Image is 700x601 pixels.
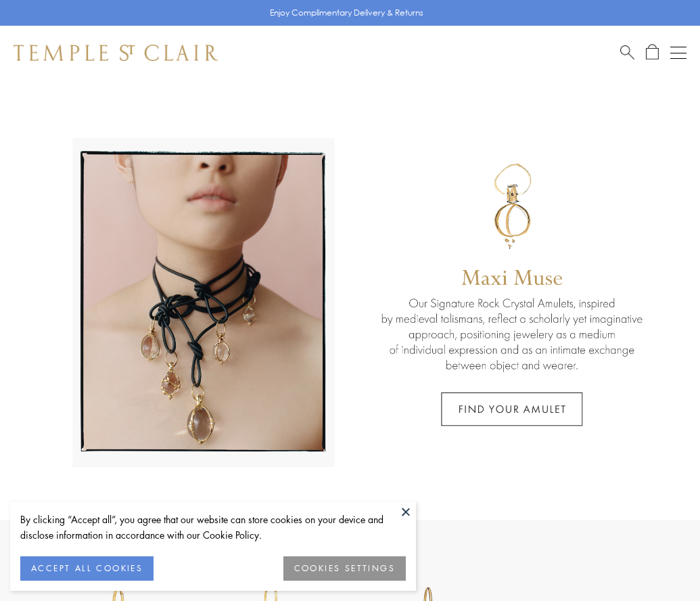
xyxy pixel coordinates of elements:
img: Temple St. Clair [14,45,218,61]
div: By clicking “Accept all”, you agree that our website can store cookies on your device and disclos... [20,512,406,543]
a: Search [620,44,634,61]
button: ACCEPT ALL COOKIES [20,556,154,581]
button: COOKIES SETTINGS [283,556,406,581]
a: Open Shopping Bag [646,44,659,61]
button: Open navigation [670,45,686,61]
p: Enjoy Complimentary Delivery & Returns [270,6,423,20]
